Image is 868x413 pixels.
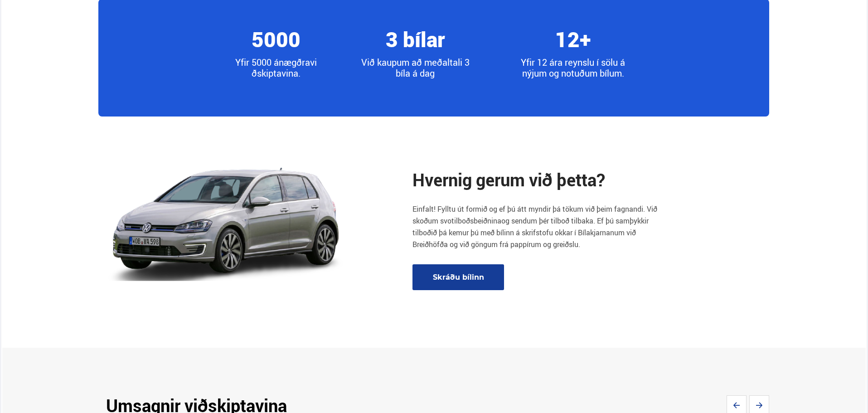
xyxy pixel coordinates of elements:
h4: 3 bílar [386,27,445,52]
h2: Hvernig gerum við þetta? [412,168,662,191]
a: Skráðu bílinn [412,264,504,290]
p: Yfir 5000 ánægðra [233,57,319,79]
button: Opna LiveChat spjallviðmót [7,4,34,31]
h4: 12+ [555,27,591,52]
p: Við kaupum að meðaltali 3 bíla á dag [354,57,477,79]
p: Einfalt! Fylltu út formið og ef þú átt myndir þá tökum við þeim fagnandi. Við skoðum svo og sendu... [412,203,662,250]
h3: Umsagnir viðskiptavina [106,399,287,413]
span: viðskiptavina. [252,56,317,79]
span: tilboðsbeiðnina [451,216,501,226]
img: 4w4CX-FU9dhGsTlh.png [86,164,372,281]
p: Yfir 12 ára reynslu í sölu á nýjum og notuðum bílum. [511,57,635,79]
